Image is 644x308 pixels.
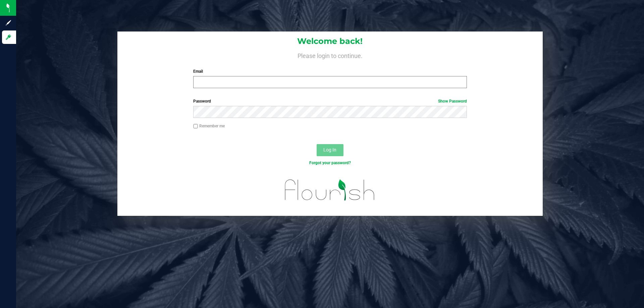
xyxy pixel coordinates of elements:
[317,144,343,156] button: Log In
[193,124,198,129] input: Remember me
[193,68,467,74] label: Email
[5,19,12,26] inline-svg: Sign up
[309,161,351,165] a: Forgot your password?
[5,34,12,41] inline-svg: Log in
[193,99,211,104] span: Password
[323,147,336,152] span: Log In
[438,99,467,104] a: Show Password
[193,123,225,129] label: Remember me
[117,51,543,59] h4: Please login to continue.
[117,37,543,46] h1: Welcome back!
[277,173,383,207] img: flourish_logo.svg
